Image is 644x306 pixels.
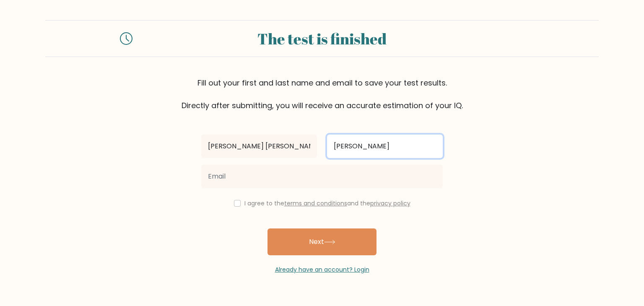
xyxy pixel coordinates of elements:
a: terms and conditions [284,199,347,207]
input: Email [201,165,443,188]
label: I agree to the and the [244,199,410,207]
div: Fill out your first and last name and email to save your test results. Directly after submitting,... [45,77,599,111]
div: The test is finished [143,27,501,50]
input: First name [201,135,317,158]
input: Last name [327,135,443,158]
a: Already have an account? Login [275,265,369,274]
a: privacy policy [370,199,410,207]
button: Next [267,228,377,255]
